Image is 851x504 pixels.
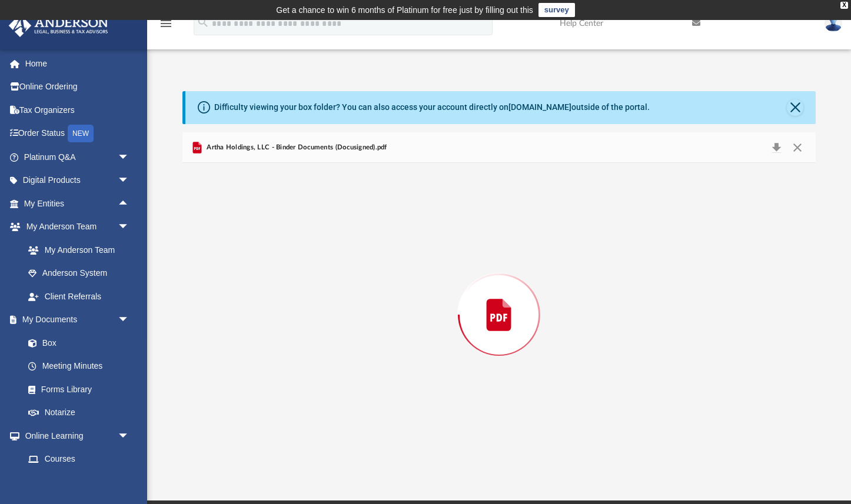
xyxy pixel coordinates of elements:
[16,331,135,355] a: Box
[68,125,94,142] div: NEW
[276,3,533,17] div: Get a chance to win 6 months of Platinum for free just by filling out this
[16,355,141,378] a: Meeting Minutes
[118,192,141,216] span: arrow_drop_up
[118,308,141,332] span: arrow_drop_down
[118,169,141,193] span: arrow_drop_down
[182,132,816,467] div: Preview
[197,16,210,29] i: search
[204,142,387,153] span: Artha Holdings, LLC - Binder Documents (Docusigned).pdf
[8,98,147,122] a: Tax Organizers
[118,424,141,448] span: arrow_drop_down
[787,99,803,116] button: Close
[8,169,147,192] a: Digital Productsarrow_drop_down
[8,424,141,448] a: Online Learningarrow_drop_down
[787,139,808,156] button: Close
[16,448,141,471] a: Courses
[5,14,112,37] img: Anderson Advisors Platinum Portal
[16,401,141,425] a: Notarize
[766,139,787,156] button: Download
[118,145,141,169] span: arrow_drop_down
[8,145,147,169] a: Platinum Q&Aarrow_drop_down
[8,215,141,239] a: My Anderson Teamarrow_drop_down
[159,22,173,31] a: menu
[16,378,135,401] a: Forms Library
[118,215,141,239] span: arrow_drop_down
[840,2,848,9] div: close
[538,3,575,17] a: survey
[8,192,147,215] a: My Entitiesarrow_drop_up
[16,285,141,308] a: Client Referrals
[8,122,147,146] a: Order StatusNEW
[8,52,147,75] a: Home
[508,102,571,112] a: [DOMAIN_NAME]
[8,75,147,99] a: Online Ordering
[825,15,842,32] img: User Pic
[159,16,173,31] i: menu
[214,101,650,114] div: Difficulty viewing your box folder? You can also access your account directly on outside of the p...
[16,238,135,262] a: My Anderson Team
[16,262,141,285] a: Anderson System
[8,308,141,332] a: My Documentsarrow_drop_down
